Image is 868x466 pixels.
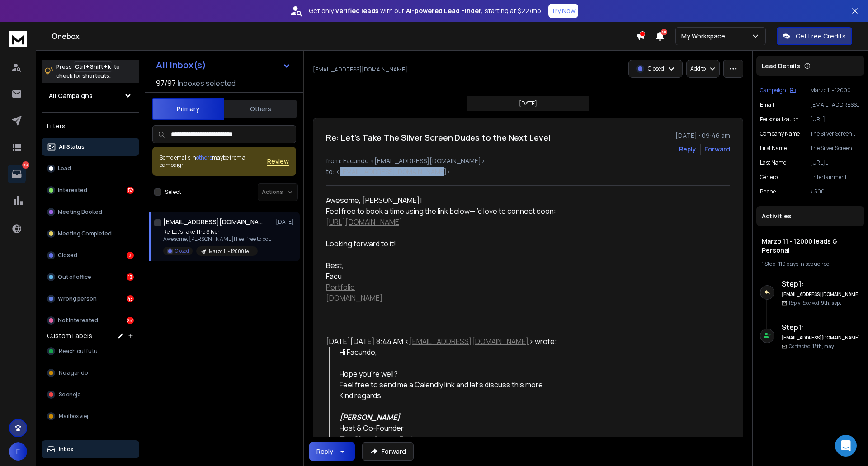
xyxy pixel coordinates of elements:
button: Mailbox viejos [42,407,139,425]
button: Primary [152,98,224,120]
p: Lead Details [762,61,800,71]
button: Lead [42,160,139,178]
strong: verified leads [335,6,378,15]
div: 3 [127,252,134,259]
div: Facu [326,271,590,282]
em: [PERSON_NAME] [340,412,400,422]
p: Entertainment News [810,174,861,181]
p: género [760,174,778,181]
h3: Inboxes selected [178,78,236,89]
p: Last Name [760,159,786,166]
p: [DATE] [276,218,296,226]
button: Se enojo [42,386,139,404]
h1: Onebox [52,31,636,42]
span: 1 Step [762,260,775,268]
div: | [762,260,859,268]
p: Wrong person [58,295,97,302]
span: Reach outfuture [59,348,103,355]
p: [EMAIL_ADDRESS][DOMAIN_NAME] [313,66,407,73]
button: Wrong person43 [42,290,139,308]
h6: [EMAIL_ADDRESS][DOMAIN_NAME] [782,334,861,341]
span: 97 / 97 [156,78,176,89]
p: Closed [58,252,77,259]
h1: All Inbox(s) [156,61,206,70]
p: Closed [175,248,189,254]
div: Reply [316,447,333,456]
button: Get Free Credits [777,27,852,45]
label: Select [165,188,181,196]
div: Activities [756,206,864,226]
p: Contacted [789,343,834,350]
h1: All Campaigns [49,91,93,100]
p: [EMAIL_ADDRESS][DOMAIN_NAME] [810,101,861,108]
p: Press to check for shortcuts. [56,62,120,80]
p: Interested [58,187,87,194]
button: Reach outfuture [42,342,139,360]
p: Company Name [760,130,800,137]
button: Others [224,99,297,119]
button: Not Interested251 [42,311,139,329]
span: 119 days in sequence [778,260,829,268]
div: Hi Facundo, [340,347,590,358]
span: Mailbox viejos [59,413,94,420]
button: Meeting Booked [42,203,139,221]
button: Reply [679,145,696,154]
p: Try Now [551,6,576,15]
p: Re: Let’s Take The Silver [163,228,272,235]
button: Interested52 [42,181,139,199]
span: Review [267,157,289,166]
p: Closed [648,65,664,72]
strong: AI-powered Lead Finder, [406,6,483,15]
p: Personalization [760,116,799,123]
p: [URL][DOMAIN_NAME] [810,116,861,123]
p: Out of office [58,273,91,281]
h1: Marzo 11 - 12000 leads G Personal [762,237,859,255]
button: Forward [362,442,414,461]
button: Try Now [548,4,578,18]
p: Get Free Credits [796,32,846,41]
p: Phone [760,188,776,195]
p: Get only with our starting at $22/mo [309,6,541,15]
p: Meeting Booked [58,208,102,216]
button: F [9,442,27,461]
button: Meeting Completed [42,225,139,243]
p: < 500 [810,188,861,195]
span: others [196,154,212,161]
p: Meeting Completed [58,230,112,237]
p: First Name [760,145,787,152]
img: logo [9,31,27,47]
p: [DATE] [519,100,537,107]
div: 43 [127,295,134,302]
p: from: Facundo <[EMAIL_ADDRESS][DOMAIN_NAME]> [326,156,730,165]
button: All Campaigns [42,87,139,105]
div: Hope you're well? [340,368,590,379]
p: Add to [690,65,706,72]
a: Portfolio [326,282,355,292]
button: Closed3 [42,246,139,264]
p: Not Interested [58,317,98,324]
p: 364 [22,161,29,169]
p: Campaign [760,87,786,94]
div: Some emails in maybe from a campaign [160,154,267,169]
p: My Workspace [681,32,729,41]
h1: Re: Let’s Take The Silver Screen Dudes to the Next Level [326,131,550,144]
span: 13th, may [812,343,834,349]
button: Campaign [760,87,796,94]
p: The Silver Screen Dudes [810,145,861,152]
a: [DOMAIN_NAME] [326,293,383,303]
button: Reply [309,442,355,461]
p: Reply Received [789,300,841,306]
h3: Custom Labels [47,331,92,340]
span: No agendo [59,369,88,377]
button: All Status [42,138,139,156]
div: 13 [127,273,134,281]
div: Feel free to send me a Calendly link and let's discuss this more [340,379,590,390]
a: [URL][DOMAIN_NAME] [326,217,402,227]
p: All Status [59,143,85,151]
p: to: <[EMAIL_ADDRESS][DOMAIN_NAME]> [326,167,730,176]
h6: Step 1 : [782,322,861,333]
h1: [EMAIL_ADDRESS][DOMAIN_NAME] [163,217,263,226]
div: Awesome, [PERSON_NAME]! [326,195,590,206]
p: Marzo 11 - 12000 leads G Personal [209,248,252,255]
a: The Silver Screen Dudes [340,434,421,444]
